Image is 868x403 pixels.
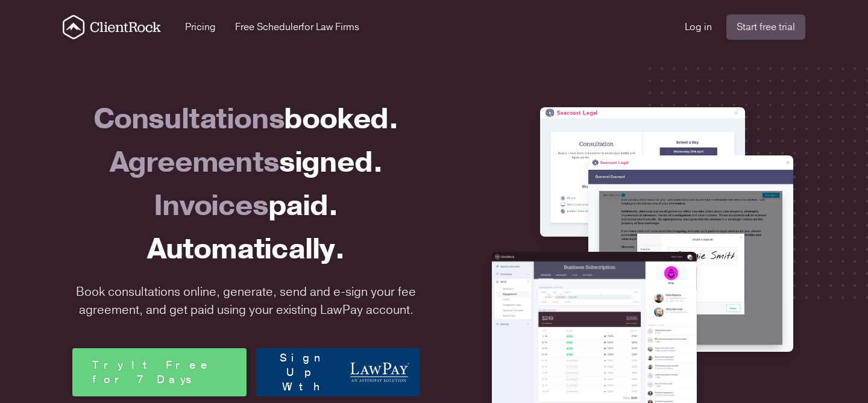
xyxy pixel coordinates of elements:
[48,14,820,40] nav: Global
[72,184,420,228] div: Invoices
[63,15,161,39] svg: ClientRock Logo
[72,141,420,184] div: Agreements
[185,20,216,34] a: Pricing
[72,228,420,271] div: Automatically.
[268,186,338,225] span: paid.
[279,143,383,182] span: signed.
[726,14,805,40] a: Start free trial
[72,348,247,396] a: Try It Free for 7 Days
[588,155,793,352] img: Draft your fee agreement in seconds.
[685,20,712,34] a: Log in
[68,283,424,319] p: Book consultations online, generate, send and e-sign your fee agreement, and get paid using your ...
[235,20,359,34] a: Free Schedulerfor Law Firms
[301,20,359,34] span: for Law Firms
[284,99,398,139] span: booked.
[256,348,420,396] a: Sign Up With
[540,107,745,237] img: Draft your fee agreement in seconds.
[72,98,420,141] div: Consultations
[63,15,161,39] a: Go to the homepage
